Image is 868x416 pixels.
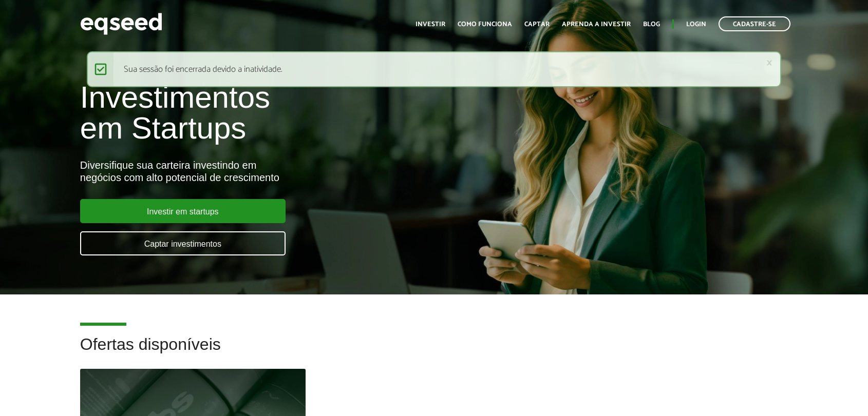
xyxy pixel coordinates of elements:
a: Investir em startups [80,199,286,223]
h2: Ofertas disponíveis [80,335,788,369]
a: Login [686,21,706,28]
a: Captar [524,21,550,28]
div: Diversifique sua carteira investindo em negócios com alto potencial de crescimento [80,159,499,184]
div: Sua sessão foi encerrada devido a inatividade. [87,51,781,87]
a: Aprenda a investir [562,21,631,28]
a: Cadastre-se [719,16,790,31]
a: Captar investimentos [80,231,286,255]
a: Blog [643,21,660,28]
a: Como funciona [458,21,512,28]
img: EqSeed [80,10,162,37]
a: Investir [416,21,445,28]
h1: Investimentos em Startups [80,82,499,144]
a: × [766,57,772,68]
